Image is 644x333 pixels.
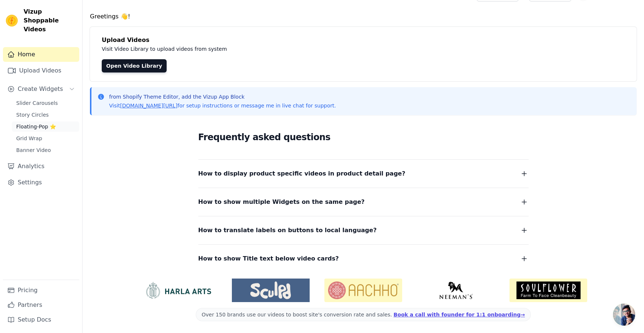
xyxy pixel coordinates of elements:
[12,110,79,120] a: Story Circles
[3,159,79,174] a: Analytics
[3,82,79,96] button: Create Widgets
[198,254,339,264] span: How to show Title text below video cards?
[417,281,495,299] img: Neeman's
[12,98,79,108] a: Slider Carousels
[6,15,18,26] img: Vizup
[109,102,336,109] p: Visit for setup instructions or message me in live chat for support.
[120,103,178,109] a: [DOMAIN_NAME][URL]
[198,169,529,179] button: How to display product specific videos in product detail page?
[198,254,529,264] button: How to show Title text below video cards?
[198,225,529,235] button: How to translate labels on buttons to local language?
[102,45,432,53] p: Visit Video Library to upload videos from system
[198,169,405,179] span: How to display product specific videos in product detail page?
[102,36,625,45] h4: Upload Videos
[198,197,529,207] button: How to show multiple Widgets on the same page?
[3,47,79,62] a: Home
[198,197,365,207] span: How to show multiple Widgets on the same page?
[232,281,310,299] img: Sculpd US
[16,146,51,154] span: Banner Video
[324,279,402,302] img: Aachho
[3,298,79,312] a: Partners
[3,63,79,78] a: Upload Videos
[90,12,637,21] h4: Greetings 👋!
[198,130,529,145] h2: Frequently asked questions
[102,59,167,72] a: Open Video Library
[139,281,217,299] img: HarlaArts
[12,121,79,132] a: Floating-Pop ⭐
[613,304,635,326] a: Aprire la chat
[12,133,79,144] a: Grid Wrap
[3,312,79,327] a: Setup Docs
[109,93,336,100] p: from Shopify Theme Editor, add the Vizup App Block
[18,85,63,93] span: Create Widgets
[198,225,377,235] span: How to translate labels on buttons to local language?
[3,283,79,298] a: Pricing
[394,312,525,318] a: Book a call with founder for 1:1 onboarding
[24,7,76,34] span: Vizup Shoppable Videos
[16,99,58,107] span: Slider Carousels
[16,111,49,118] span: Story Circles
[3,175,79,190] a: Settings
[12,145,79,155] a: Banner Video
[16,135,42,142] span: Grid Wrap
[16,123,56,130] span: Floating-Pop ⭐
[509,279,587,302] img: Soulflower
